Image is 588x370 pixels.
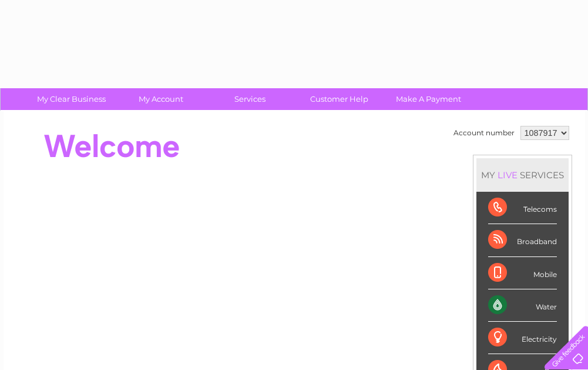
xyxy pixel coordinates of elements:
[380,88,477,110] a: Make A Payment
[476,158,569,192] div: MY SERVICES
[201,88,298,110] a: Services
[495,169,520,181] div: LIVE
[488,322,557,354] div: Electricity
[112,88,209,110] a: My Account
[488,224,557,256] div: Broadband
[488,192,557,224] div: Telecoms
[451,123,518,143] td: Account number
[23,88,120,110] a: My Clear Business
[488,289,557,322] div: Water
[488,257,557,289] div: Mobile
[291,88,388,110] a: Customer Help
